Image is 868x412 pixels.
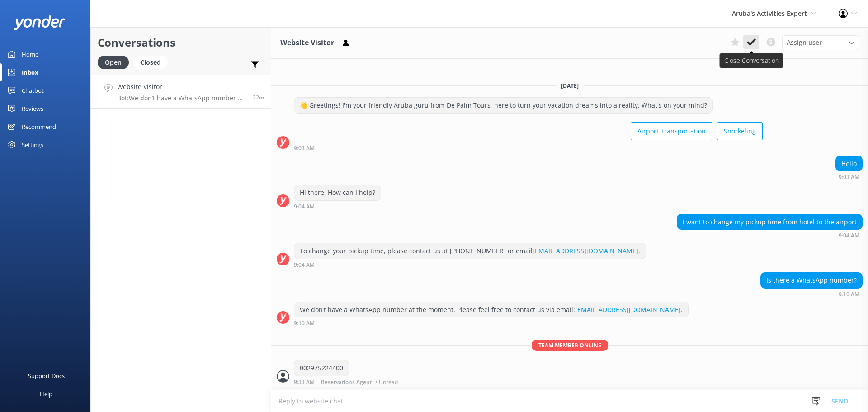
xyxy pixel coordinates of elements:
div: Closed [133,56,168,69]
div: Support Docs [28,367,65,385]
span: [DATE] [556,82,584,90]
span: Oct 09 2025 09:10am (UTC -04:00) America/Caracas [253,94,264,101]
div: Oct 09 2025 09:04am (UTC -04:00) America/Caracas [677,232,863,238]
strong: 9:04 AM [294,262,315,268]
strong: 9:10 AM [294,321,315,326]
div: 👋 Greetings! I'm your friendly Aruba guru from De Palm Tours, here to turn your vacation dreams i... [294,98,712,113]
a: Website VisitorBot:We don’t have a WhatsApp number at the moment. Please feel free to contact us ... [91,75,271,109]
a: Closed [133,57,172,67]
div: Assign User [782,35,859,50]
strong: 9:10 AM [839,292,859,297]
span: • Unread [375,379,398,385]
span: Team member online [532,340,608,351]
div: I want to change my pickup time from hotel to the airport [677,214,862,230]
div: Help [40,385,52,403]
strong: 9:03 AM [294,146,315,151]
h3: Website Visitor [280,37,334,49]
div: Oct 09 2025 09:10am (UTC -04:00) America/Caracas [294,320,689,326]
div: 002975224400 [294,360,349,376]
div: Open [98,56,129,69]
div: Oct 09 2025 09:04am (UTC -04:00) America/Caracas [294,261,646,268]
div: Reviews [22,99,43,118]
div: Oct 09 2025 09:03am (UTC -04:00) America/Caracas [835,174,863,180]
span: Aruba's Activities Expert [732,9,807,18]
div: Oct 09 2025 09:33am (UTC -04:00) America/Caracas [294,379,400,385]
div: Home [22,45,38,63]
div: Oct 09 2025 09:04am (UTC -04:00) America/Caracas [294,203,381,209]
h4: Website Visitor [117,82,246,92]
button: Airport Transportation [631,122,712,140]
div: Settings [22,136,43,154]
strong: 9:33 AM [294,379,315,385]
img: yonder-white-logo.png [14,15,66,30]
div: Hi there! How can I help? [294,185,381,200]
strong: 9:04 AM [839,233,859,238]
div: We don’t have a WhatsApp number at the moment. Please feel free to contact us via email: . [294,302,688,317]
a: [EMAIL_ADDRESS][DOMAIN_NAME] [575,305,681,314]
a: Open [98,57,133,67]
strong: 9:04 AM [294,204,315,209]
span: Reservations Agent [321,379,372,385]
a: [EMAIL_ADDRESS][DOMAIN_NAME] [533,246,638,255]
div: Is there a WhatsApp number? [761,273,862,288]
span: Assign user [787,38,822,47]
h2: Conversations [98,34,264,51]
div: Oct 09 2025 09:03am (UTC -04:00) America/Caracas [294,145,763,151]
div: To change your pickup time, please contact us at [PHONE_NUMBER] or email . [294,243,646,259]
strong: 9:03 AM [839,175,859,180]
div: Recommend [22,118,56,136]
div: Hello [836,156,862,171]
div: Oct 09 2025 09:10am (UTC -04:00) America/Caracas [760,291,863,297]
button: Snorkeling [717,122,763,140]
p: Bot: We don’t have a WhatsApp number at the moment. Please feel free to contact us via email: [EM... [117,94,246,102]
div: Inbox [22,63,38,81]
div: Chatbot [22,81,44,99]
